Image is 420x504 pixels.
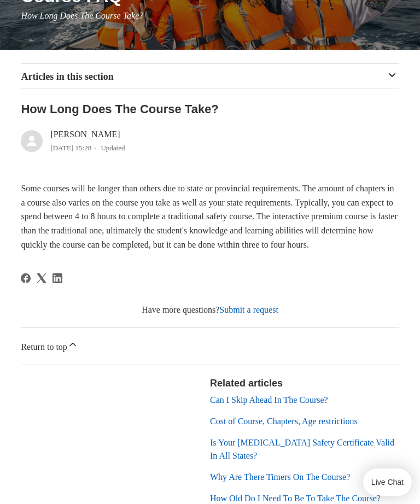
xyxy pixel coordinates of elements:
[210,438,394,460] a: Is Your [MEDICAL_DATA] Safety Certificate Valid In All States?
[50,144,91,152] time: 2024-03-21T15:28:30Z
[210,376,399,391] h2: Related articles
[21,328,399,365] a: Return to top
[21,100,399,118] h2: How Long Does The Course Take?
[210,417,358,426] a: Cost of Course, Chapters, Age restrictions
[37,273,46,283] svg: Share this page on X Corp
[210,472,350,482] a: Why Are There Timers On The Course?
[52,273,62,283] a: LinkedIn
[21,273,31,283] svg: Share this page on Facebook
[363,468,412,496] button: Live Chat
[21,303,399,317] div: Have more questions?
[21,273,31,283] a: Facebook
[219,305,278,314] a: Submit a request
[210,395,328,405] a: Can I Skip Ahead In The Course?
[50,128,125,154] div: [PERSON_NAME]
[52,273,62,283] svg: Share this page on LinkedIn
[210,494,381,503] a: How Old Do I Need To Be To Take The Course?
[101,144,125,152] li: Updated
[37,273,46,283] a: X Corp
[21,71,113,82] span: Articles in this section
[21,11,143,20] span: How Long Does The Course Take?
[21,181,399,251] p: Some courses will be longer than others due to state or provincial requirements. The amount of ch...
